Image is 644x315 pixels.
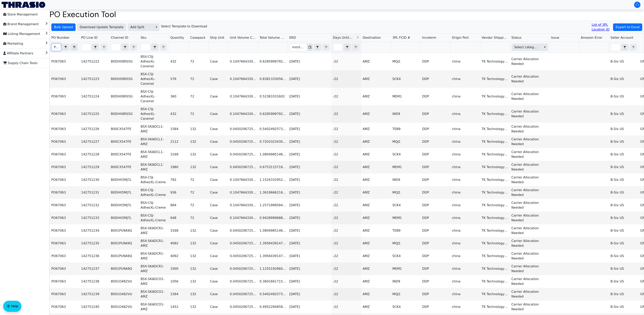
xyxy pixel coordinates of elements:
td: B00CX547FE [109,123,139,135]
td: 142751237 [80,262,109,275]
td: Carrier Allocation Needed [510,301,549,313]
td: DDP [421,70,450,88]
td: Case [208,135,228,148]
a: Thrasio Logo [2,2,45,8]
td: BSX-CSJ-AdhesXL-Creme [139,212,169,224]
td: 142751223 [80,70,109,88]
button: select [62,44,69,51]
span: Bulk Upload [54,25,73,30]
td: [DATE] [288,186,331,199]
td: DDP [421,88,450,105]
input: Filter [611,44,620,51]
td: B0DHX8RS5G [109,105,139,123]
td: PO67063 [50,161,80,173]
td: 142751231 [80,186,109,199]
td: 132 [189,135,208,148]
span: Affiliate Partners [3,50,33,57]
td: 132 [189,161,208,173]
td: 142751236 [80,250,109,262]
td: AMZ [361,173,391,186]
td: 3300 [169,262,189,275]
th: Filter [139,42,169,53]
td: AMZ [361,199,391,212]
td: DDP [421,250,450,262]
td: DDP [421,224,450,237]
td: AMZ [361,88,391,105]
td: AMZ [361,237,391,250]
td: Carrier Allocation Needed [510,237,549,250]
td: Carrier Allocation Needed [510,250,549,262]
td: 142751222 [80,53,109,70]
td: PO67063 [50,105,80,123]
td: AMZ [361,105,391,123]
td: 142751238 [80,275,109,288]
td: Carrier Allocation Needed [510,224,549,237]
td: DDP [421,161,450,173]
td: BSX-CSJ-AdhesXL-Creme [139,199,169,212]
td: 142751230 [80,173,109,186]
td: AMZ [361,135,391,148]
td: B00CX547FE [109,161,139,173]
button: select [314,44,321,51]
span: Destination [363,35,381,40]
td: PO67063 [50,53,80,70]
td: 142751232 [80,199,109,212]
td: PO67063 [50,275,80,288]
td: -22 [331,275,361,288]
td: -22 [331,301,361,313]
td: -22 [331,70,361,88]
td: AMZ [361,161,391,173]
td: 72 [189,88,208,105]
td: 1980 [169,161,189,173]
input: Filter [111,44,120,51]
td: Carrier Allocation Needed [510,262,549,275]
span: Listing Management [3,31,40,37]
td: BSX-SKADCR1-AMZ [139,250,169,262]
td: 3168 [169,224,189,237]
td: [DATE] [288,250,331,262]
td: 132 [189,148,208,161]
td: -22 [331,250,361,262]
td: DDP [421,212,450,224]
span: Download Update Template [80,25,124,30]
td: PO67063 [50,123,80,135]
td: 1584 [169,288,189,301]
td: -22 [331,135,361,148]
span: Add Split [130,25,151,30]
td: Case [208,88,228,105]
span: Export to Excel [616,25,640,30]
span: Help [11,304,18,309]
td: 142751224 [80,88,109,105]
td: -22 [331,237,361,250]
td: 142751225 [80,105,109,123]
span: Casepack [190,35,205,40]
td: -22 [331,105,361,123]
th: Filter [80,42,109,53]
td: 360 [169,88,189,105]
input: Filter [52,44,61,51]
td: B001O482VU [109,301,139,313]
td: PO67063 [50,237,80,250]
td: 132 [189,288,208,301]
td: AMZ [361,250,391,262]
span: Marketing [3,40,23,47]
span: Choose Operator [314,43,321,51]
td: 2112 [169,135,189,148]
td: Carrier Allocation Needed [510,70,549,88]
td: Case [208,70,228,88]
td: 936 [169,186,189,199]
td: 132 [189,301,208,313]
td: Case [208,161,228,173]
span: Choose Operator [151,43,159,51]
button: select [344,44,351,51]
td: DDP [421,186,450,199]
span: Choose Operator [121,43,129,51]
td: 432 [169,105,189,123]
td: BSX-SKADCO1-AMZ [139,275,169,288]
input: Filter [141,44,150,51]
td: 72 [189,173,208,186]
td: -22 [331,288,361,301]
td: B001O482VU [109,275,139,288]
td: 432 [169,53,189,70]
td: DDP [421,262,450,275]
